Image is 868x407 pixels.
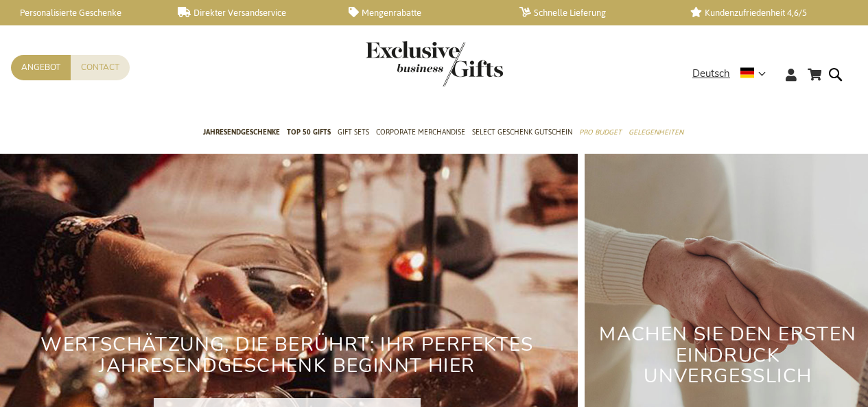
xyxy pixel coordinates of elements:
span: Pro Budget [579,125,622,139]
span: Deutsch [692,66,730,82]
a: Kundenzufriedenheit 4,6/5 [690,7,839,19]
span: Gelegenheiten [629,125,683,139]
a: Personalisierte Geschenke [7,7,156,19]
a: Direkter Versandservice [178,7,327,19]
span: Jahresendgeschenke [203,125,280,139]
span: Corporate Merchandise [376,125,465,139]
span: Gift Sets [338,125,369,139]
a: Pro Budget [579,116,622,150]
a: Jahresendgeschenke [203,116,280,150]
a: store logo [366,41,434,86]
a: Angebot [11,55,71,80]
span: TOP 50 Gifts [287,125,331,139]
img: Exclusive Business gifts logo [366,41,503,86]
a: Select Geschenk Gutschein [472,116,572,150]
a: Schnelle Lieferung [519,7,668,19]
a: Corporate Merchandise [376,116,465,150]
a: Contact [71,55,130,80]
span: Select Geschenk Gutschein [472,125,572,139]
a: TOP 50 Gifts [287,116,331,150]
a: Gift Sets [338,116,369,150]
a: Gelegenheiten [629,116,683,150]
a: Mengenrabatte [349,7,497,19]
